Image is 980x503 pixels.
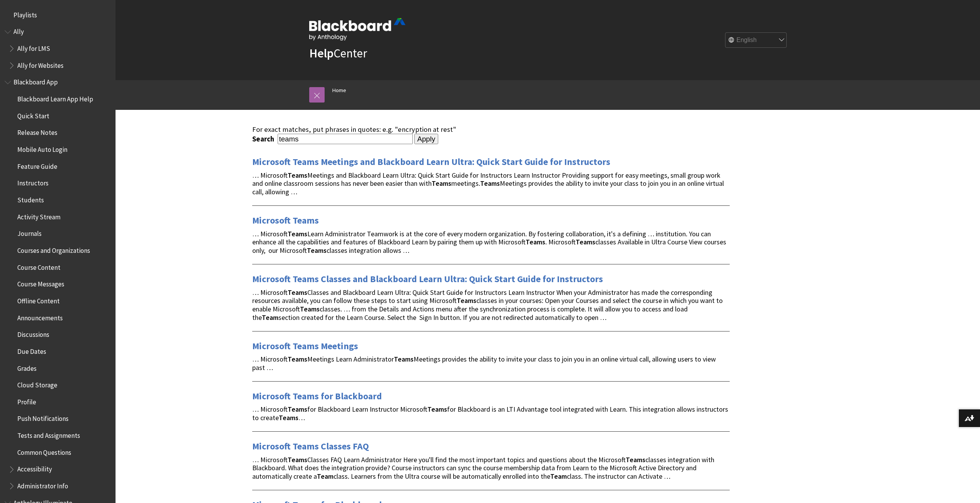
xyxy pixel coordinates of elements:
span: Ally for Websites [17,59,64,69]
strong: Teams [307,246,327,255]
span: Administrator Info [17,479,68,490]
span: Offline Content [17,294,60,305]
img: Blackboard by Anthology [309,18,405,40]
span: Quick Start [17,109,49,120]
a: Microsoft Teams Meetings and Blackboard Learn Ultra: Quick Start Guide for Instructors [252,156,610,168]
span: Course Messages [17,278,64,288]
span: Blackboard App [13,76,58,86]
nav: Book outline for Playlists [5,8,111,22]
span: … Microsoft Learn Administrator Teamwork is at the core of every modern organization. By fosterin... [252,229,726,255]
span: Grades [17,362,37,372]
strong: Teams [626,455,645,464]
span: … Microsoft Meetings and Blackboard Learn Ultra: Quick Start Guide for Instructors Learn Instruct... [252,171,724,197]
a: Microsoft Teams Meetings [252,340,358,352]
input: Apply [414,134,439,145]
span: Activity Stream [17,210,60,221]
strong: Team [262,313,278,322]
strong: Teams [288,355,307,363]
span: Feature Guide [17,160,57,170]
a: Microsoft Teams for Blackboard [252,390,382,402]
span: Common Questions [17,446,71,456]
strong: Teams [427,405,447,414]
span: Due Dates [17,345,46,355]
strong: Team [550,472,567,481]
a: Home [332,86,346,95]
strong: Help [309,45,333,61]
strong: Teams [526,237,545,246]
span: Push Notifications [17,412,69,423]
strong: Teams [457,296,476,305]
span: … Microsoft Meetings Learn Administrator Meetings provides the ability to invite your class to jo... [252,355,716,372]
strong: Teams [288,405,307,414]
span: … Microsoft Classes FAQ Learn Administrator Here you'll find the most important topics and questi... [252,455,714,481]
select: Site Language Selector [725,33,787,48]
span: Playlists [13,8,37,19]
strong: Teams [432,179,451,188]
span: Students [17,193,44,204]
span: Journals [17,227,42,238]
nav: Book outline for Blackboard App Help [5,76,111,493]
strong: Teams [576,237,595,246]
span: Cloud Storage [17,379,57,389]
strong: Teams [300,304,320,313]
span: Mobile Auto Login [17,143,67,153]
span: Discussions [17,328,49,338]
span: Accessibility [17,463,52,473]
strong: Team [317,472,333,481]
span: Courses and Organizations [17,244,90,254]
span: Blackboard Learn App Help [17,93,93,103]
span: Release Notes [17,126,57,137]
span: … Microsoft for Blackboard Learn Instructor Microsoft for Blackboard is an LTI Advantage tool int... [252,405,728,422]
span: Ally [13,25,24,36]
a: HelpCenter [309,45,367,61]
span: Instructors [17,177,49,187]
a: Microsoft Teams Classes and Blackboard Learn Ultra: Quick Start Guide for Instructors [252,273,603,285]
strong: Teams [394,355,414,363]
strong: Teams [480,179,500,188]
strong: Teams [288,229,307,238]
strong: Teams [288,288,307,297]
strong: Teams [288,171,307,180]
label: Search [252,135,276,143]
span: Profile [17,395,36,406]
span: Tests and Assignments [17,429,80,439]
a: Microsoft Teams [252,214,319,227]
strong: Teams [279,413,298,422]
span: Ally for LMS [17,42,50,52]
div: For exact matches, put phrases in quotes: e.g. "encryption at rest" [252,125,730,134]
nav: Book outline for Anthology Ally Help [5,25,111,72]
span: … Microsoft Classes and Blackboard Learn Ultra: Quick Start Guide for Instructors Learn Instructo... [252,288,723,322]
strong: Teams [288,455,307,464]
a: Microsoft Teams Classes FAQ [252,440,369,453]
span: Course Content [17,261,60,271]
span: Announcements [17,311,63,322]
